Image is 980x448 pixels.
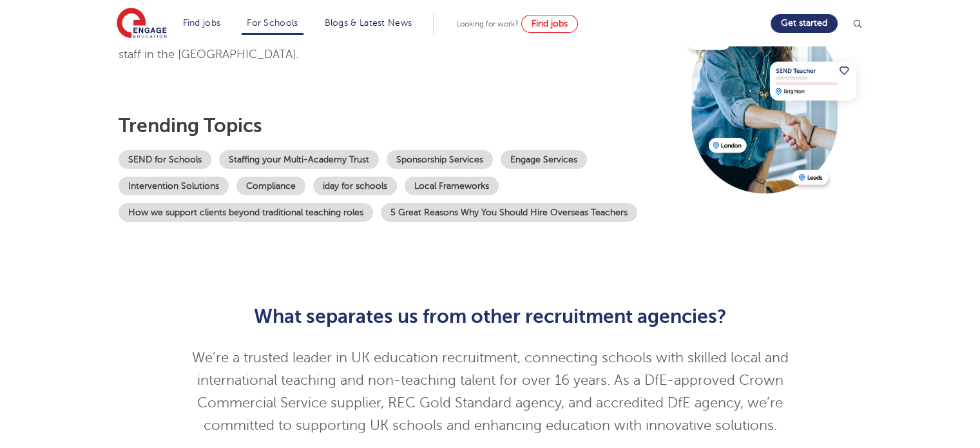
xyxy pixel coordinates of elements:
p: We’re a trusted leader in UK education recruitment, connecting schools with skilled local and int... [174,347,806,437]
a: Compliance [236,177,305,195]
a: Local Frameworks [405,177,499,195]
a: Find jobs [521,15,578,33]
a: For Schools [247,18,298,28]
a: iday for schools [313,177,397,195]
a: Blogs & Latest News [325,18,412,28]
a: 5 Great Reasons Why You Should Hire Overseas Teachers [381,203,637,222]
a: How we support clients beyond traditional teaching roles [119,203,373,222]
span: Find jobs [532,19,568,28]
a: Engage Services [501,150,587,169]
a: Intervention Solutions [119,177,229,195]
h3: Trending topics [119,114,678,137]
img: Engage Education [117,8,167,40]
a: Staffing your Multi-Academy Trust [219,150,379,169]
a: Sponsorship Services [387,150,493,169]
h2: What separates us from other recruitment agencies? [174,306,806,327]
span: Looking for work? [456,19,519,28]
a: SEND for Schools [119,150,211,169]
a: Get started [771,14,838,33]
a: Find jobs [183,18,221,28]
